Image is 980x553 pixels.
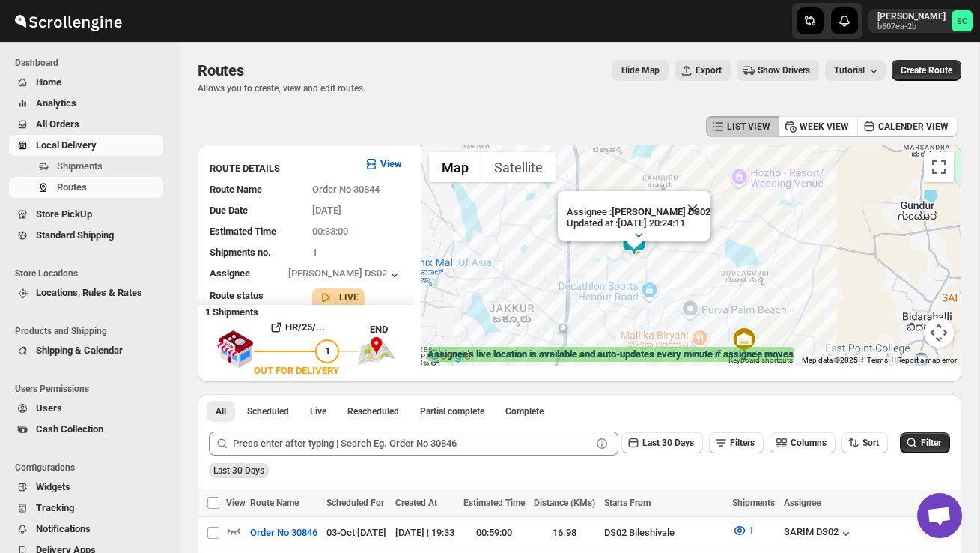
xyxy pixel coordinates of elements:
[723,519,763,543] button: 1
[15,383,169,395] span: Users Permissions
[425,346,475,366] img: Google
[210,290,264,301] span: Route status
[198,299,258,318] b: 1 Shipments
[207,401,235,422] button: All routes
[12,2,124,40] img: ScrollEngine
[36,139,97,151] span: Local Delivery
[706,116,779,137] button: LIST VIEW
[358,337,395,366] img: trip_end.png
[9,477,163,498] button: Widgets
[534,498,595,508] span: Distance (KMs)
[924,318,954,348] button: Map camera controls
[15,325,169,337] span: Products and Shipping
[505,405,544,417] span: Complete
[868,9,974,33] button: User menu
[834,65,865,76] span: Tutorial
[481,152,556,182] button: Show satellite imagery
[198,61,244,79] span: Routes
[696,64,722,76] span: Export
[326,498,384,508] span: Scheduled For
[250,498,299,508] span: Route Name
[312,247,317,258] span: 1
[857,116,958,137] button: CALENDER VIEW
[36,502,74,513] span: Tracking
[347,405,399,417] span: Rescheduled
[210,247,271,258] span: Shipments no.
[784,498,821,508] span: Assignee
[758,64,810,76] span: Show Drivers
[36,481,70,492] span: Widgets
[901,64,952,76] span: Create Route
[370,322,414,337] div: END
[732,498,775,508] span: Shipments
[198,82,365,94] p: Allows you to create, view and edit routes.
[621,64,660,76] span: Hide Map
[784,526,853,541] button: SARIM DS02
[427,347,794,362] label: Assignee's live location is available and auto-updates every minute if assignee moves
[620,226,650,256] div: 1
[36,76,61,88] span: Home
[395,498,437,508] span: Created At
[791,438,827,448] span: Columns
[247,405,289,417] span: Scheduled
[226,498,246,508] span: View
[36,423,103,435] span: Cash Collection
[9,282,163,303] button: Locations, Rules & Rates
[326,527,386,538] span: 03-Oct | [DATE]
[9,93,163,114] button: Analytics
[210,205,248,216] span: Due Date
[952,10,973,31] span: Sanjay chetri
[420,405,484,417] span: Partial complete
[737,60,819,81] button: Show Drivers
[463,498,525,508] span: Estimated Time
[36,229,114,241] span: Standard Shipping
[9,156,163,177] button: Shipments
[9,340,163,361] button: Shipping & Calendar
[877,10,946,22] p: [PERSON_NAME]
[749,525,754,536] span: 1
[841,432,888,453] button: Sort
[312,205,341,216] span: [DATE]
[9,398,163,419] button: Users
[921,438,941,448] span: Filter
[210,226,276,237] span: Estimated Time
[9,498,163,519] button: Tracking
[57,160,103,172] span: Shipments
[429,152,481,182] button: Show street map
[9,519,163,540] button: Notifications
[9,177,163,198] button: Routes
[604,498,651,508] span: Starts From
[36,523,91,534] span: Notifications
[770,432,836,453] button: Columns
[395,525,454,540] div: [DATE] | 19:33
[567,206,710,217] p: Assignee :
[36,402,62,414] span: Users
[318,290,359,305] button: LIVE
[867,356,888,364] a: Terms (opens in new tab)
[312,226,348,237] span: 00:33:00
[534,525,595,540] div: 16.98
[900,432,950,453] button: Filter
[15,462,169,474] span: Configurations
[567,217,710,229] p: Updated at : [DATE] 20:24:11
[924,152,954,182] button: Toggle fullscreen view
[878,121,949,133] span: CALENDER VIEW
[250,525,317,540] span: Order No 30846
[36,208,92,220] span: Store PickUp
[254,315,339,339] button: HR/25/...
[463,525,525,540] div: 00:59:00
[288,268,402,282] button: [PERSON_NAME] DS02
[730,438,755,448] span: Filters
[675,191,710,227] button: Close
[897,356,957,364] a: Report a map error
[233,432,591,456] input: Press enter after typing | Search Eg. Order No 30846
[802,356,858,364] span: Map data ©2025
[355,152,411,176] button: View
[15,57,169,69] span: Dashboard
[339,292,359,303] b: LIVE
[604,525,723,540] div: DS02 Bileshivale
[36,287,142,298] span: Locations, Rules & Rates
[612,60,669,81] button: Map action label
